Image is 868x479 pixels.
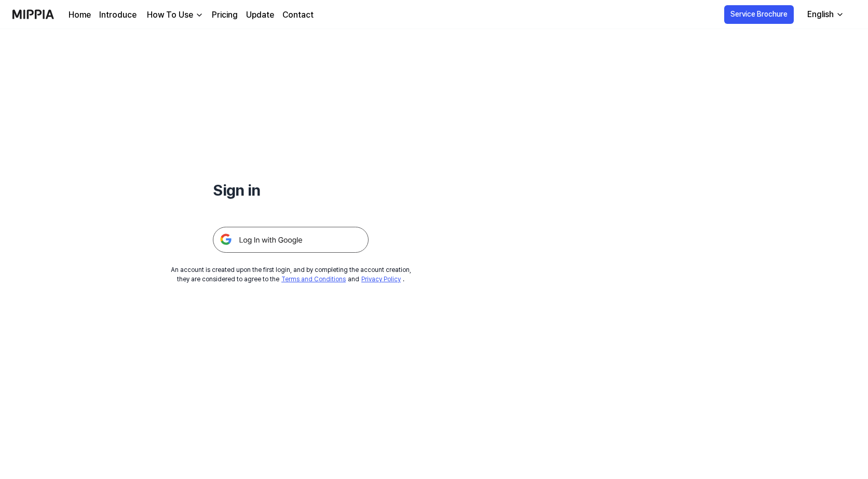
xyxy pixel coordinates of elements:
a: Pricing [212,9,238,21]
a: Privacy Policy [361,276,401,283]
a: Update [246,9,274,21]
a: Home [69,9,91,21]
img: 구글 로그인 버튼 [213,227,369,253]
a: Terms and Conditions [281,276,346,283]
img: down [195,11,204,19]
h1: Sign in [213,179,369,202]
div: An account is created upon the first login, and by completing the account creation, they are cons... [171,265,411,284]
a: Introduce [99,9,137,21]
button: English [799,4,850,25]
button: Service Brochure [724,5,794,24]
button: How To Use [145,9,204,21]
a: Contact [282,9,314,21]
div: English [805,8,836,21]
div: How To Use [145,9,195,21]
